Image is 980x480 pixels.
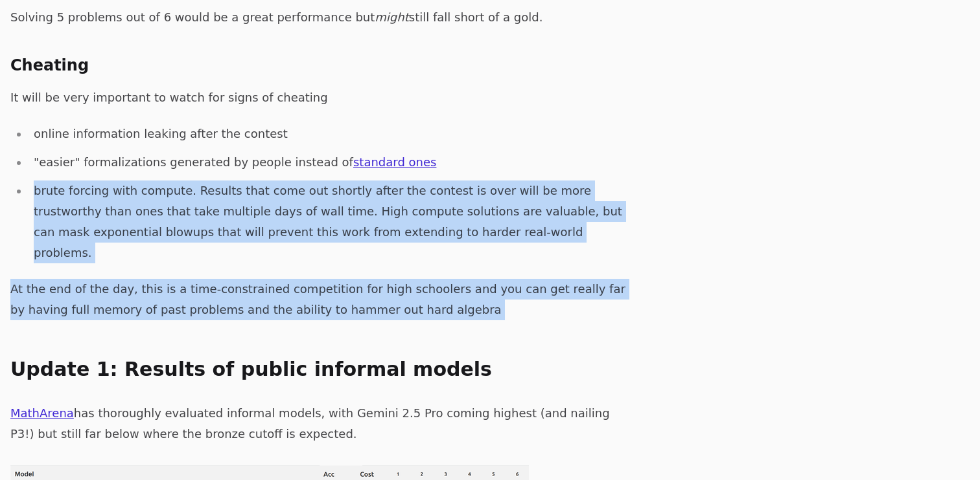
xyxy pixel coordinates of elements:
[10,54,633,77] h3: Cheating
[375,10,408,24] em: might
[10,7,633,28] p: Solving 5 problems out of 6 would be a great performance but still fall short of a gold.
[10,87,633,108] p: It will be very important to watch for signs of cheating
[10,279,633,320] p: At the end of the day, this is a time-constrained competition for high schoolers and you can get ...
[10,356,633,382] h2: Update 1: Results of public informal models
[10,403,633,444] p: has thoroughly evaluated informal models, with Gemini 2.5 Pro coming highest (and nailing P3!) bu...
[10,406,74,420] a: MathArena
[29,180,633,263] li: brute forcing with compute. Results that come out shortly after the contest is over will be more ...
[29,124,633,144] li: online information leaking after the contest
[29,152,633,173] li: "easier" formalizations generated by people instead of
[353,155,436,169] a: standard ones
